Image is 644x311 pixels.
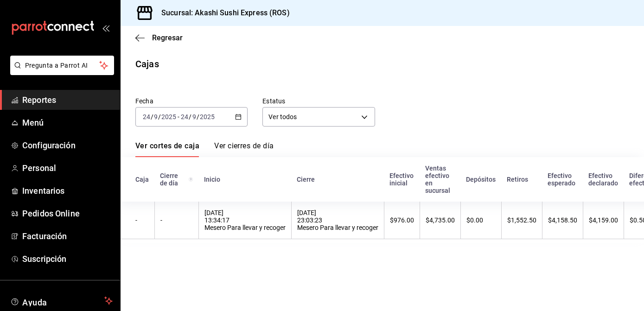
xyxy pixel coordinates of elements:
label: Estatus [262,98,375,104]
div: Depósitos [466,176,496,183]
button: Pregunta a Parrot AI [10,56,114,75]
span: / [197,113,199,121]
div: Efectivo inicial [389,172,414,187]
label: Fecha [135,98,248,104]
a: Ver cortes de caja [135,141,199,157]
a: Ver cierres de día [214,141,274,157]
div: Retiros [507,176,536,183]
div: Caja [135,176,149,183]
div: Cajas [135,57,159,71]
div: navigation tabs [135,141,274,157]
div: Cierre de día [160,172,193,187]
span: Regresar [152,33,183,42]
div: Ventas efectivo en sucursal [425,165,455,194]
div: $4,735.00 [426,216,455,224]
div: $4,159.00 [589,216,618,224]
span: / [189,113,191,121]
span: / [158,113,161,121]
div: $4,158.50 [548,216,577,224]
input: ---- [199,113,215,121]
span: Configuración [22,139,113,152]
div: [DATE] 23:03:23 Mesero Para llevar y recoger [297,209,378,231]
button: Regresar [135,33,183,42]
span: Menú [22,116,113,129]
h3: Sucursal: Akashi Sushi Express (ROS) [154,7,290,19]
span: - [178,113,179,121]
input: -- [180,113,189,121]
div: $976.00 [390,216,414,224]
span: Ayuda [22,295,101,306]
div: - [135,216,149,224]
input: -- [153,113,158,121]
input: -- [142,113,151,121]
span: Facturación [22,230,113,242]
span: Suscripción [22,253,113,265]
span: Inventarios [22,184,113,197]
div: $0.00 [466,216,496,224]
span: Pregunta a Parrot AI [25,61,100,70]
div: Efectivo esperado [548,172,577,187]
a: Pregunta a Parrot AI [6,67,114,77]
div: $1,552.50 [507,216,536,224]
input: -- [192,113,197,121]
svg: El número de cierre de día es consecutivo y consolida todos los cortes de caja previos en un únic... [189,176,193,183]
input: ---- [161,113,177,121]
button: open_drawer_menu [102,24,109,32]
div: Inicio [204,176,286,183]
span: / [151,113,153,121]
div: - [160,216,193,224]
span: Personal [22,162,113,174]
div: Cierre [297,176,378,183]
div: Ver todos [262,107,375,127]
div: Efectivo declarado [588,172,618,187]
span: Reportes [22,94,113,106]
div: [DATE] 13:34:17 Mesero Para llevar y recoger [204,209,286,231]
span: Pedidos Online [22,207,113,220]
